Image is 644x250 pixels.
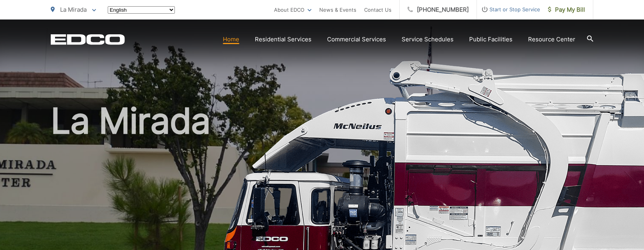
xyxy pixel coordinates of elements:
[364,5,391,14] a: Contact Us
[469,35,512,44] a: Public Facilities
[319,5,356,14] a: News & Events
[402,35,454,44] a: Service Schedules
[108,6,175,14] select: Select a language
[528,35,575,44] a: Resource Center
[548,5,585,14] span: Pay My Bill
[255,35,311,44] a: Residential Services
[223,35,239,44] a: Home
[327,35,386,44] a: Commercial Services
[274,5,311,14] a: About EDCO
[51,34,125,45] a: EDCD logo. Return to the homepage.
[60,6,87,13] span: La Mirada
